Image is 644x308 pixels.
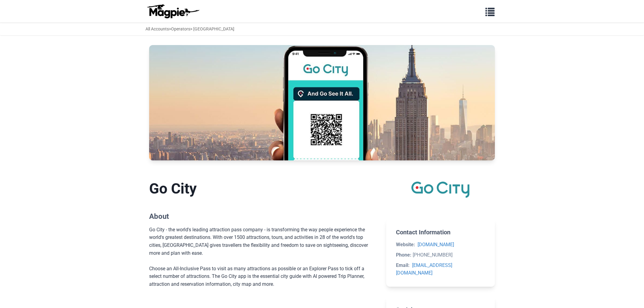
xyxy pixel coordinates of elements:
[171,26,190,31] a: Operators
[145,26,169,31] a: All Accounts
[396,252,411,258] strong: Phone:
[145,4,200,19] img: logo-ab69f6fb50320c5b225c76a69d11143b.png
[145,26,234,32] div: > > [GEOGRAPHIC_DATA]
[149,226,376,288] div: Go City - the world's leading attraction pass company - is transforming the way people experience...
[418,242,454,247] a: [DOMAIN_NAME]
[396,262,452,276] a: [EMAIL_ADDRESS][DOMAIN_NAME]
[396,251,485,259] li: [PHONE_NUMBER]
[149,45,495,160] img: Go City banner
[149,212,376,221] h2: About
[396,229,485,236] h2: Contact Information
[396,262,410,268] strong: Email:
[411,180,470,199] img: Go City logo
[149,180,376,198] h1: Go City
[396,242,415,247] strong: Website:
